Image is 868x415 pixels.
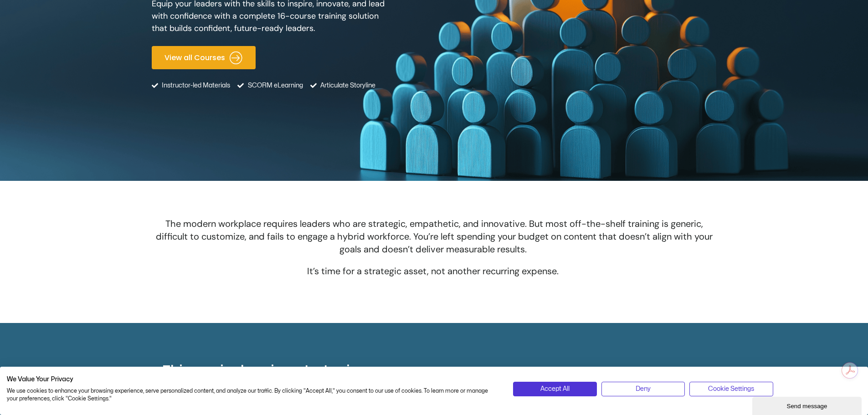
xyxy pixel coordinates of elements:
[7,375,499,384] h2: We Value Your Privacy
[307,265,559,277] span: It’s time for a strategic asset, not another recurring expense.
[601,382,685,396] button: Deny all cookies
[246,74,303,97] span: SCORM eLearning
[540,384,570,394] span: Accept All
[752,395,863,415] iframe: chat widget
[164,53,225,62] span: View all Courses
[159,74,230,97] span: Instructor-led Materials
[7,387,499,403] p: We use cookies to enhance your browsing experience, serve personalized content, and analyze our t...
[636,384,651,394] span: Deny
[152,46,256,69] a: View all Courses
[513,382,596,396] button: Accept all cookies
[708,384,754,394] span: Cookie Settings
[156,218,713,255] span: The modern workplace requires leaders who are strategic, empathetic, and innovative. But most off...
[318,74,375,97] span: Articulate Storyline
[689,382,773,396] button: Adjust cookie preferences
